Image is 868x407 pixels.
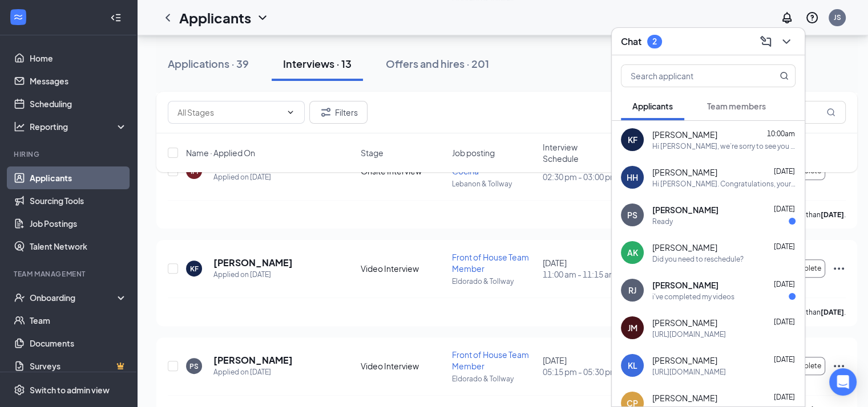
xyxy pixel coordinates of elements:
[452,276,536,286] p: Eldorado & Tollway
[452,349,529,371] span: Front of House Team Member
[805,11,819,25] svg: QuestionInfo
[821,210,844,219] b: [DATE]
[543,366,627,377] span: 05:15 pm - 05:30 pm
[30,166,127,189] a: Applicants
[14,149,125,159] div: Hiring
[652,367,726,377] div: [URL][DOMAIN_NAME]
[30,292,118,303] div: Onboarding
[30,355,127,377] a: SurveysCrown
[14,269,125,279] div: Team Management
[256,11,269,25] svg: ChevronDown
[30,121,128,132] div: Reporting
[821,308,844,316] b: [DATE]
[190,264,199,274] div: KF
[652,179,796,189] div: Hi [PERSON_NAME]. Congratulations, your onsite interview with [DEMOGRAPHIC_DATA]-fil-A for Front ...
[386,56,489,71] div: Offers and hires · 201
[652,254,744,264] div: Did you need to reschedule?
[30,47,127,70] a: Home
[13,11,24,23] svg: WorkstreamLogo
[213,257,293,269] h5: [PERSON_NAME]
[309,101,368,124] button: Filter Filters
[543,141,613,164] span: Interview Schedule
[628,360,637,371] div: KL
[652,36,657,46] div: 2
[632,101,673,111] span: Applicants
[628,322,637,333] div: JM
[774,355,795,364] span: [DATE]
[177,106,281,119] input: All Stages
[361,360,445,372] div: Video Interview
[628,284,636,296] div: RJ
[652,329,726,339] div: [URL][DOMAIN_NAME]
[774,167,795,176] span: [DATE]
[452,147,495,158] span: Job posting
[30,189,127,212] a: Sourcing Tools
[832,359,846,373] svg: Ellipses
[452,252,529,274] span: Front of House Team Member
[189,361,199,371] div: PS
[652,242,717,253] span: [PERSON_NAME]
[30,92,127,115] a: Scheduling
[30,384,110,396] div: Switch to admin view
[14,121,25,132] svg: Analysis
[652,392,717,404] span: [PERSON_NAME]
[30,235,127,258] a: Talent Network
[179,8,251,27] h1: Applicants
[628,134,637,145] div: KF
[652,292,734,302] div: i've completed my videos
[30,212,127,235] a: Job Postings
[213,269,293,280] div: Applied on [DATE]
[707,101,766,111] span: Team members
[213,354,293,367] h5: [PERSON_NAME]
[319,105,333,119] svg: Filter
[543,268,627,280] span: 11:00 am - 11:15 am
[361,263,445,274] div: Video Interview
[14,292,25,303] svg: UserCheck
[652,217,673,226] div: Ready
[283,56,352,71] div: Interviews · 13
[652,317,717,328] span: [PERSON_NAME]
[757,32,775,51] button: ComposeMessage
[774,205,795,213] span: [DATE]
[286,108,295,117] svg: ChevronDown
[14,384,25,396] svg: Settings
[774,318,795,326] span: [DATE]
[829,368,857,396] div: Open Intercom Messenger
[213,367,293,378] div: Applied on [DATE]
[168,56,249,71] div: Applications · 39
[826,108,835,117] svg: MagnifyingGlass
[832,262,846,275] svg: Ellipses
[621,65,757,87] input: Search applicant
[452,179,536,189] p: Lebanon & Tollway
[652,355,717,366] span: [PERSON_NAME]
[30,309,127,332] a: Team
[834,13,841,22] div: JS
[780,35,793,48] svg: ChevronDown
[627,247,638,258] div: AK
[627,209,637,221] div: PS
[543,355,627,377] div: [DATE]
[652,204,718,215] span: [PERSON_NAME]
[774,393,795,401] span: [DATE]
[110,12,122,23] svg: Collapse
[652,166,717,178] span: [PERSON_NAME]
[361,147,383,158] span: Stage
[161,11,175,25] svg: ChevronLeft
[780,71,789,80] svg: MagnifyingGlass
[652,141,796,151] div: Hi [PERSON_NAME], we’re sorry to see you go! Your meeting with [DEMOGRAPHIC_DATA]-fil-A for Front...
[774,242,795,251] span: [DATE]
[759,35,773,48] svg: ComposeMessage
[186,147,255,158] span: Name · Applied On
[777,32,796,51] button: ChevronDown
[30,70,127,92] a: Messages
[767,129,795,138] span: 10:00am
[774,280,795,288] span: [DATE]
[627,172,638,183] div: HH
[452,374,536,384] p: Eldorado & Tollway
[621,35,641,48] h3: Chat
[30,332,127,355] a: Documents
[652,279,718,291] span: [PERSON_NAME]
[543,257,627,280] div: [DATE]
[652,129,717,140] span: [PERSON_NAME]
